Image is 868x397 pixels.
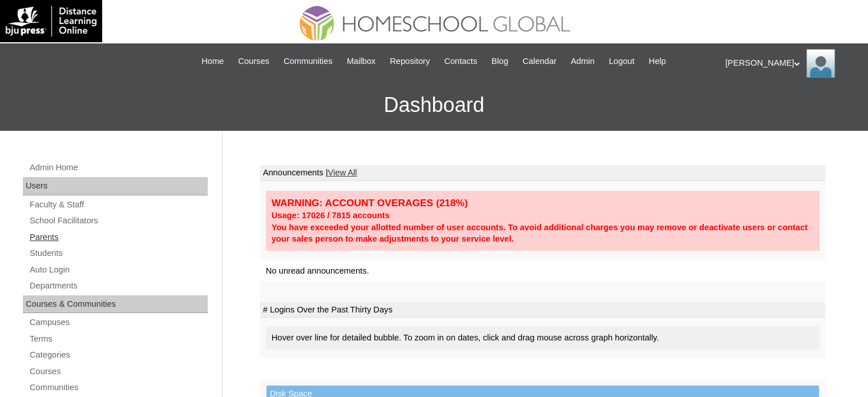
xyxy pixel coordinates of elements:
[29,364,208,379] a: Courses
[29,315,208,330] a: Campuses
[643,55,672,68] a: Help
[565,55,600,68] a: Admin
[278,55,338,68] a: Communities
[29,279,208,293] a: Departments
[491,55,508,68] span: Blog
[238,55,269,68] span: Courses
[384,55,435,68] a: Repository
[609,55,635,68] span: Logout
[328,168,357,177] a: View All
[444,55,477,68] span: Contacts
[347,55,376,68] span: Mailbox
[272,222,814,245] div: You have exceeded your allotted number of user accounts. To avoid additional charges you may remo...
[29,332,208,346] a: Terms
[272,211,390,220] strong: Usage: 17026 / 7815 accounts
[260,260,825,282] td: No unread announcements.
[29,230,208,244] a: Parents
[523,55,556,68] span: Calendar
[571,55,595,68] span: Admin
[341,55,382,68] a: Mailbox
[6,6,96,37] img: logo-white.png
[29,380,208,395] a: Communities
[29,198,208,212] a: Faculty & Staff
[266,326,819,350] div: Hover over line for detailed bubble. To zoom in on dates, click and drag mouse across graph horiz...
[603,55,640,68] a: Logout
[232,55,275,68] a: Courses
[284,55,333,68] span: Communities
[29,161,208,175] a: Admin Home
[196,55,229,68] a: Home
[29,246,208,260] a: Students
[29,263,208,277] a: Auto Login
[260,165,825,181] td: Announcements |
[23,177,208,195] div: Users
[438,55,483,68] a: Contacts
[725,49,857,78] div: [PERSON_NAME]
[486,55,514,68] a: Blog
[390,55,430,68] span: Repository
[201,55,224,68] span: Home
[23,295,208,314] div: Courses & Communities
[649,55,666,68] span: Help
[29,214,208,228] a: School Facilitators
[6,79,862,131] h3: Dashboard
[260,302,825,318] td: # Logins Over the Past Thirty Days
[29,348,208,362] a: Categories
[806,49,835,78] img: Ariane Ebuen
[272,197,814,210] div: WARNING: ACCOUNT OVERAGES (218%)
[517,55,562,68] a: Calendar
